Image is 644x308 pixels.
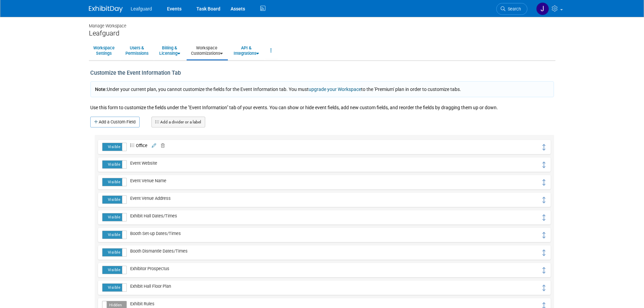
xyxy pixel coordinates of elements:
span: Event Website [127,161,157,166]
label: Visible [102,178,126,186]
a: API &Integrations [229,42,263,59]
label: Visible [102,248,126,256]
span: Event Venue Name [127,178,166,183]
i: Drop-Down List [130,144,136,148]
i: Click and drag to move field [541,285,547,291]
i: Click and drag to move field [541,179,547,186]
span: Booth Set-up Dates/Times [127,231,181,236]
span: Search [505,6,521,11]
i: Click and drag to move field [541,214,547,221]
a: Add a Custom Field [90,117,140,127]
i: Click and drag to move field [541,232,547,238]
a: WorkspaceSettings [89,42,119,59]
span: Note: [95,87,107,92]
img: Jonathan Zargo [536,2,549,15]
label: Visible [102,213,126,221]
div: Customize the Event Information Tab [90,66,278,80]
div: Use this form to customize the fields under the "Event Information" tab of your events. You can s... [90,102,554,117]
label: Visible [102,161,126,168]
label: Visible [102,284,126,291]
label: Visible [102,196,126,204]
span: Leafguard [131,6,152,11]
a: WorkspaceCustomizations [187,42,227,59]
span: Under your current plan, you cannot customize the fields for the Event Information tab. You must ... [95,87,461,92]
i: Click and drag to move field [541,162,547,168]
i: Click and drag to move field [541,197,547,203]
a: Users &Permissions [121,42,153,59]
span: Exhibit Hall Dates/Times [127,213,177,218]
div: Manage Workspace [89,17,555,29]
span: Exhibitor Prospectus [127,266,169,271]
a: Search [496,3,527,15]
span: Booth Dismantle Dates/Times [127,248,188,254]
a: Edit field [151,143,156,148]
span: Event Venue Address [127,196,171,201]
label: Visible [102,266,126,274]
a: Billing &Licensing [155,42,185,59]
label: Visible [102,143,126,151]
span: Exhibit Hall Floor Plan [127,284,171,289]
i: Click and drag to move field [541,250,547,256]
a: upgrade your Workspace [309,87,361,92]
img: ExhibitDay [89,6,123,13]
div: Leafguard [89,29,555,38]
a: Add a divider or a label [151,117,205,127]
i: Click and drag to move field [541,267,547,274]
label: Visible [102,231,126,239]
a: Delete field [157,143,165,148]
span: Exhibit Rules [127,301,154,306]
i: Click and drag to move field [541,144,547,150]
span: Office [127,143,147,148]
